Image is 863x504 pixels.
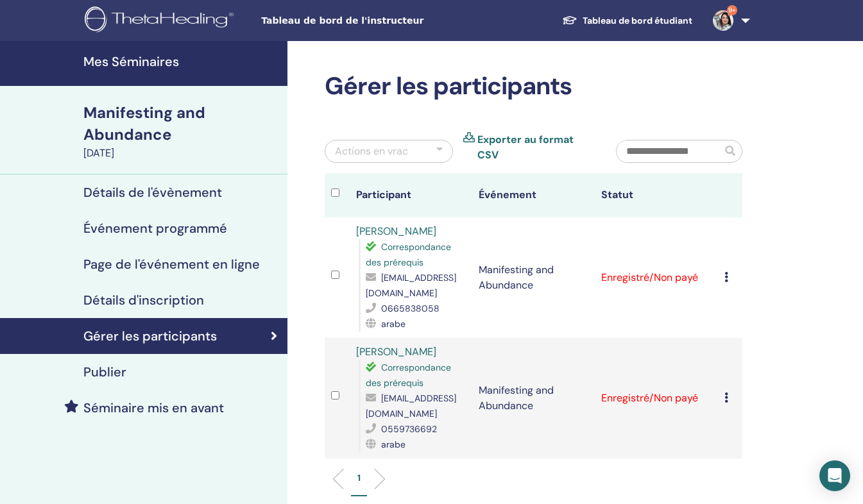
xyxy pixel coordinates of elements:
h4: Page de l'événement en ligne [83,256,260,272]
span: 0665838058 [381,303,440,314]
span: 0559736692 [381,423,437,435]
span: arabe [381,318,406,330]
td: Manifesting and Abundance [472,217,595,338]
h4: Détails d'inscription [83,292,204,308]
h4: Mes Séminaires [83,54,280,69]
h4: Détails de l'évènement [83,185,222,200]
span: [EMAIL_ADDRESS][DOMAIN_NAME] [366,272,456,299]
a: Tableau de bord étudiant [552,9,703,33]
div: [DATE] [83,146,280,161]
h4: Publier [83,364,126,380]
a: [PERSON_NAME] [356,345,436,358]
h4: Événement programmé [83,221,227,236]
a: Exporter au format CSV [477,132,597,163]
th: Participant [350,173,472,217]
span: 9+ [727,5,737,15]
span: Correspondance des prérequis [366,241,451,268]
a: Manifesting and Abundance[DATE] [76,102,287,161]
th: Statut [595,173,717,217]
a: [PERSON_NAME] [356,224,436,238]
div: Actions en vrac [335,144,408,159]
span: arabe [381,439,406,450]
h4: Gérer les participants [83,328,217,344]
th: Événement [472,173,595,217]
div: Manifesting and Abundance [83,102,280,146]
div: Open Intercom Messenger [819,460,850,491]
img: default.jpg [713,10,733,31]
span: [EMAIL_ADDRESS][DOMAIN_NAME] [366,392,456,419]
h2: Gérer les participants [325,72,742,101]
img: logo.png [85,6,238,35]
span: Tableau de bord de l'instructeur [261,14,454,28]
p: 1 [357,471,361,485]
td: Manifesting and Abundance [472,338,595,458]
h4: Séminaire mis en avant [83,400,224,416]
img: graduation-cap-white.svg [562,15,577,26]
span: Correspondance des prérequis [366,362,451,389]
